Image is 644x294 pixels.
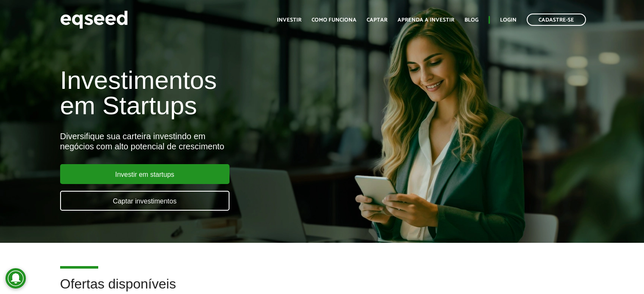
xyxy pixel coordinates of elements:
[464,17,478,23] a: Blog
[500,17,517,23] a: Login
[398,17,454,23] a: Aprenda a investir
[527,14,586,26] a: Cadastre-se
[60,191,229,211] a: Captar investimentos
[60,68,370,118] h1: Investimentos em Startups
[60,164,229,184] a: Investir em startups
[367,17,387,23] a: Captar
[60,131,370,151] div: Diversifique sua carteira investindo em negócios com alto potencial de crescimento
[312,17,357,23] a: Como funciona
[60,8,128,31] img: EqSeed
[277,17,301,23] a: Investir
